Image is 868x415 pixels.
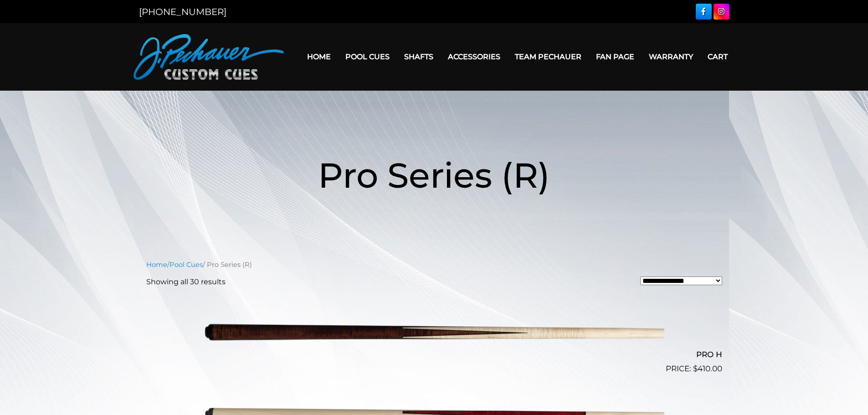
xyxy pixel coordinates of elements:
a: Pool Cues [169,261,203,269]
img: PRO H [204,295,664,371]
a: PRO H $410.00 [146,295,722,375]
select: Shop order [640,277,722,285]
a: Accessories [441,45,508,68]
a: Fan Page [589,45,642,68]
span: Pro Series (R) [318,154,550,196]
h2: PRO H [146,346,722,363]
a: Shafts [397,45,441,68]
a: Cart [700,45,735,68]
a: Warranty [642,45,700,68]
a: Team Pechauer [508,45,589,68]
a: [PHONE_NUMBER] [139,6,226,17]
a: Home [146,261,167,269]
p: Showing all 30 results [146,277,226,287]
img: Pechauer Custom Cues [134,34,284,80]
nav: Breadcrumb [146,260,722,270]
a: Home [300,45,338,68]
span: $ [693,364,698,373]
bdi: 410.00 [693,364,722,373]
a: Pool Cues [338,45,397,68]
